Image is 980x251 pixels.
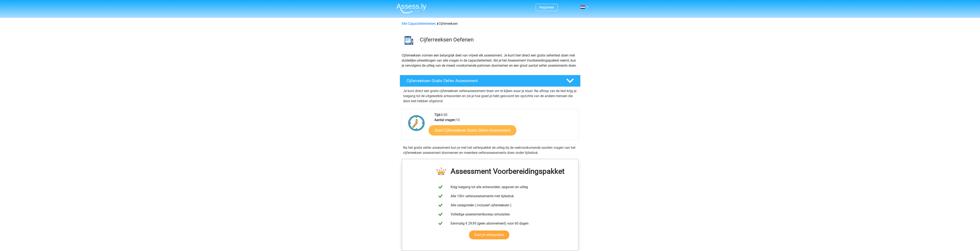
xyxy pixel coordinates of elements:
div: Na het gratis oefen assessment kun je met het oefenpakket de uitleg bij de veelvoorkomende soorte... [401,145,579,155]
a: Start Cijferreeksen Gratis Oefen Assessment [429,125,516,135]
div: Cijferreeksen [400,21,580,26]
img: Klok [406,112,427,134]
h4: Cijferreeksen Gratis Oefen Assessment [406,78,559,83]
h3: Cijferreeksen Oefenen [420,36,577,43]
b: Aantal vragen: [434,118,456,122]
p: Cijferreeksen vormen een belangrijk deel van vrijwel elk assessment. Je kunt hier direct een grat... [402,53,579,68]
a: Start je oefenpakket [469,230,509,239]
p: Je kunt direct een gratis cijferreeksen oefenassessment doen om te kijken waar je staat. Na afloo... [403,88,577,104]
a: Registreer [539,5,554,9]
a: Alle Capaciteitentesten [402,22,436,26]
div: 6:00 10 [431,112,578,140]
img: cijferreeksen [400,31,418,49]
b: Tijd: [434,113,441,117]
img: Assessly [396,3,426,13]
a: Cijferreeksen Gratis Oefen Assessment [398,75,582,87]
